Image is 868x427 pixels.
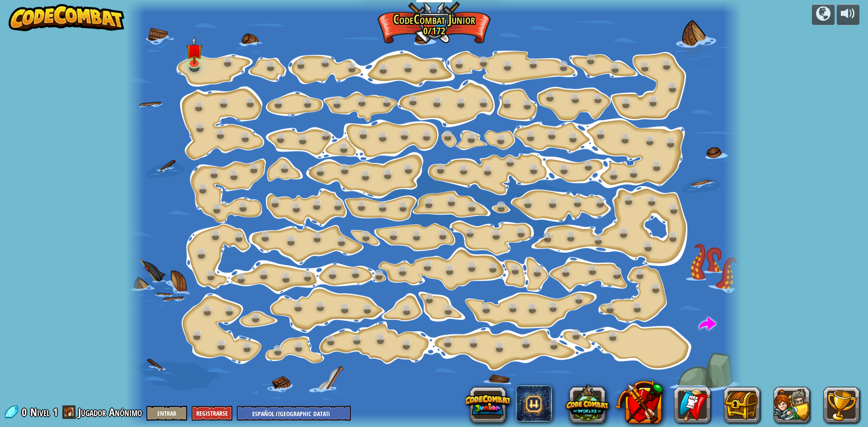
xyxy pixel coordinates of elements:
img: level-banner-unstarted.png [186,36,202,64]
button: Entrar [146,406,187,421]
button: Ajustar el volúmen [837,4,859,25]
span: Nivel [30,405,50,420]
span: 0 [22,405,29,419]
img: CodeCombat - Learn how to code by playing a game [9,4,124,31]
span: 1 [53,405,58,419]
span: Jugador Anónimo [78,405,142,419]
button: Registrarse [192,406,232,421]
button: Campañas [812,4,835,25]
